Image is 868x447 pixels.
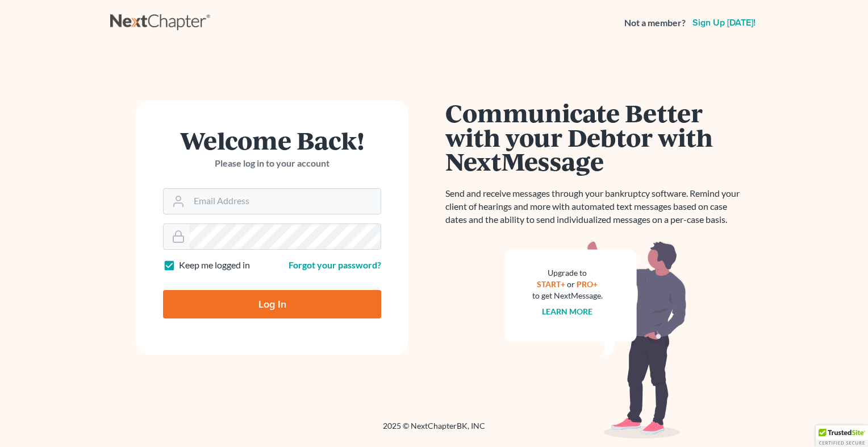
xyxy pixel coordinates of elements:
strong: Not a member? [624,16,686,30]
p: Please log in to your account [163,157,381,170]
label: Keep me logged in [179,259,250,272]
a: Sign up [DATE]! [690,18,758,27]
p: Send and receive messages through your bankruptcy software. Remind your client of hearings and mo... [445,187,746,226]
img: nextmessage_bg-59042aed3d76b12b5cd301f8e5b87938c9018125f34e5fa2b7a6b67550977c72.svg [505,240,687,439]
div: TrustedSite Certified [816,425,868,447]
a: Learn more [542,307,593,316]
a: Forgot your password? [289,259,381,270]
h1: Communicate Better with your Debtor with NextMessage [445,101,746,173]
h1: Welcome Back! [163,128,381,152]
div: 2025 © NextChapterBK, INC [110,420,758,441]
div: Upgrade to [532,267,603,279]
div: to get NextMessage. [532,290,603,301]
span: or [567,279,575,289]
a: START+ [537,279,566,289]
a: PRO+ [577,279,598,289]
input: Email Address [189,189,381,214]
input: Log In [163,290,381,318]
